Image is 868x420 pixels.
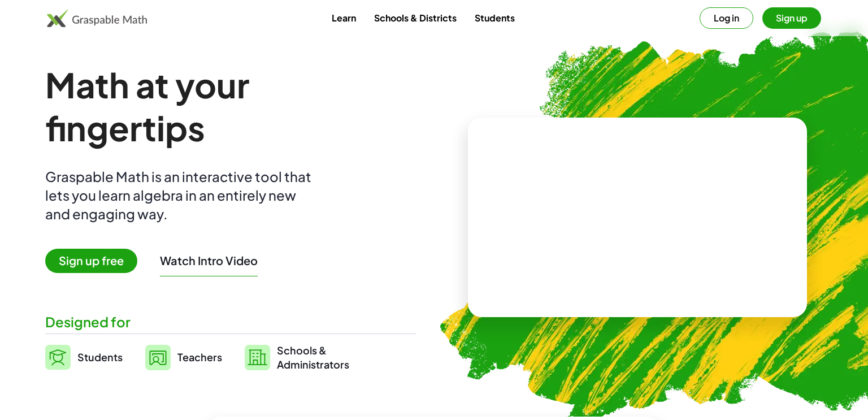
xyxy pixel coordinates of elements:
span: Schools & Administrators [277,343,349,371]
video: What is this? This is dynamic math notation. Dynamic math notation plays a central role in how Gr... [553,175,722,260]
img: svg%3e [145,345,171,370]
a: Learn [323,7,365,28]
a: Students [466,7,524,28]
button: Watch Intro Video [160,253,258,268]
span: Sign up free [45,249,137,273]
span: Teachers [177,350,222,363]
button: Log in [700,7,753,29]
img: svg%3e [45,345,71,370]
span: Students [77,350,123,363]
a: Students [45,343,123,371]
img: svg%3e [245,345,270,370]
button: Sign up [762,7,821,29]
div: Designed for [45,313,416,331]
div: Graspable Math is an interactive tool that lets you learn algebra in an entirely new and engaging... [45,167,316,223]
a: Schools & Districts [365,7,466,28]
h1: Math at your fingertips [45,63,405,149]
a: Teachers [145,343,222,371]
a: Schools &Administrators [245,343,349,371]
